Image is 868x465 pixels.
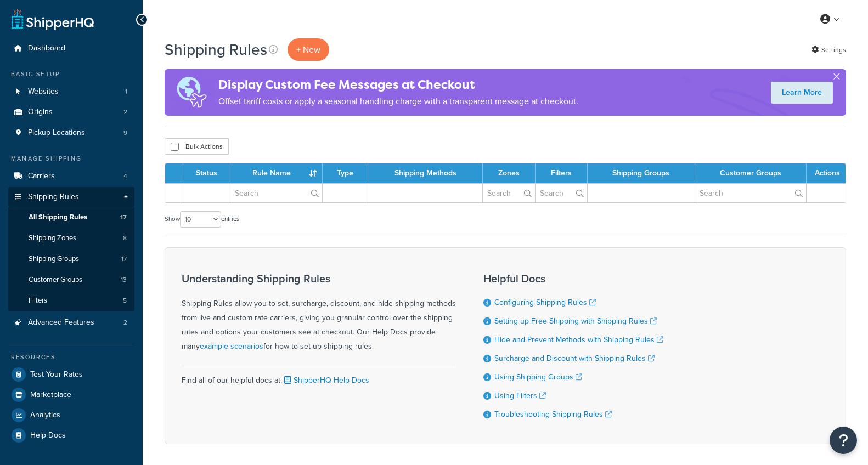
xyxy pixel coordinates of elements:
a: Marketplace [8,385,134,405]
div: Manage Shipping [8,154,134,163]
select: Showentries [180,211,221,228]
a: Advanced Features 2 [8,313,134,333]
th: Filters [536,163,588,183]
a: Troubleshooting Shipping Rules [494,409,612,420]
a: Learn More [771,82,833,104]
p: + New [288,38,329,61]
span: Carriers [28,172,55,181]
li: Shipping Zones [8,228,134,248]
li: Pickup Locations [8,123,134,143]
span: 13 [121,275,127,285]
span: 17 [121,254,127,264]
li: Websites [8,82,134,102]
a: All Shipping Rules 17 [8,207,134,228]
input: Search [230,184,322,202]
span: 2 [123,318,127,327]
input: Search [536,184,587,202]
li: Filters [8,291,134,311]
span: Advanced Features [28,318,94,327]
span: Help Docs [30,431,66,440]
span: 17 [120,213,127,222]
a: Origins 2 [8,102,134,122]
p: Offset tariff costs or apply a seasonal handling charge with a transparent message at checkout. [218,94,578,109]
span: All Shipping Rules [29,213,87,222]
span: Analytics [30,411,60,420]
a: Settings [811,42,846,58]
li: Origins [8,102,134,122]
div: Find all of our helpful docs at: [182,365,456,388]
span: 9 [123,128,127,138]
div: Basic Setup [8,70,134,79]
span: 8 [123,234,127,243]
img: duties-banner-06bc72dcb5fe05cb3f9472aba00be2ae8eb53ab6f0d8bb03d382ba314ac3c341.png [165,69,218,116]
li: Carriers [8,166,134,186]
a: Filters 5 [8,291,134,311]
div: Shipping Rules allow you to set, surcharge, discount, and hide shipping methods from live and cus... [182,273,456,354]
h3: Helpful Docs [483,273,663,285]
a: Using Filters [494,390,546,401]
input: Search [695,184,806,202]
a: Help Docs [8,426,134,445]
span: Shipping Groups [29,254,79,264]
th: Actions [807,163,846,183]
a: Shipping Zones 8 [8,228,134,248]
span: 2 [123,107,127,117]
span: Test Your Rates [30,370,83,379]
a: Pickup Locations 9 [8,123,134,143]
input: Search [483,184,535,202]
span: 5 [123,296,127,305]
a: Shipping Groups 17 [8,249,134,269]
a: example scenarios [200,341,263,352]
span: Shipping Rules [28,192,79,202]
button: Bulk Actions [165,138,229,155]
span: Marketplace [30,390,71,400]
li: Advanced Features [8,313,134,333]
span: Dashboard [28,44,65,53]
div: Resources [8,353,134,362]
a: Carriers 4 [8,166,134,186]
a: Analytics [8,405,134,425]
li: Customer Groups [8,270,134,290]
li: All Shipping Rules [8,207,134,228]
span: 4 [123,172,127,181]
span: Shipping Zones [29,234,76,243]
h1: Shipping Rules [165,39,267,60]
a: Customer Groups 13 [8,270,134,290]
th: Status [183,163,230,183]
a: ShipperHQ Home [12,8,94,30]
h3: Understanding Shipping Rules [182,273,456,285]
th: Zones [483,163,536,183]
a: Surcharge and Discount with Shipping Rules [494,353,655,364]
a: Test Your Rates [8,365,134,384]
th: Shipping Methods [368,163,483,183]
th: Customer Groups [695,163,807,183]
span: Customer Groups [29,275,82,285]
li: Shipping Rules [8,187,134,312]
span: 1 [125,87,127,97]
th: Shipping Groups [588,163,695,183]
a: ShipperHQ Help Docs [282,375,369,386]
a: Hide and Prevent Methods with Shipping Rules [494,334,663,345]
span: Filters [29,296,47,305]
span: Websites [28,87,59,97]
a: Using Shipping Groups [494,371,582,383]
h4: Display Custom Fee Messages at Checkout [218,76,578,94]
label: Show entries [165,211,239,228]
a: Dashboard [8,38,134,59]
th: Rule Name [230,163,323,183]
span: Pickup Locations [28,128,85,138]
a: Configuring Shipping Rules [494,297,596,308]
button: Open Resource Center [830,427,857,454]
a: Setting up Free Shipping with Shipping Rules [494,315,657,327]
a: Websites 1 [8,82,134,102]
li: Shipping Groups [8,249,134,269]
span: Origins [28,107,53,117]
th: Type [323,163,368,183]
a: Shipping Rules [8,187,134,207]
